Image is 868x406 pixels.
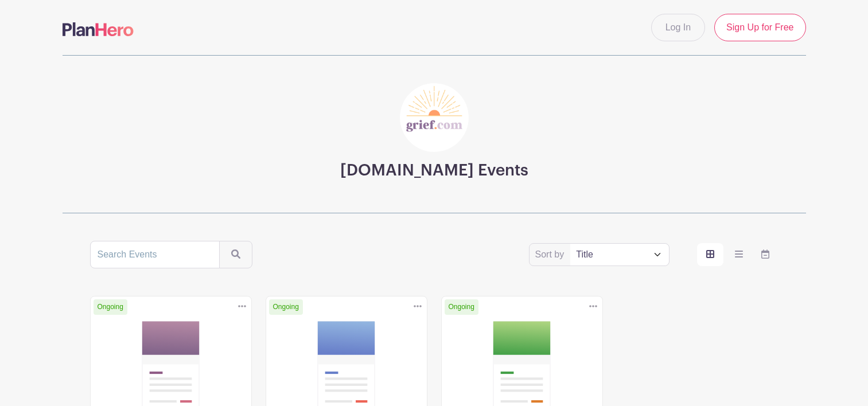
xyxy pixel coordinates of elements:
a: Sign Up for Free [714,14,805,41]
h3: [DOMAIN_NAME] Events [340,161,528,181]
div: order and view [697,243,779,266]
a: Log In [651,14,705,41]
img: logo-507f7623f17ff9eddc593b1ce0a138ce2505c220e1c5a4e2b4648c50719b7d32.svg [63,22,134,36]
img: grief-logo-planhero.png [400,83,469,152]
label: Sort by [535,248,568,261]
input: Search Events [90,241,220,268]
